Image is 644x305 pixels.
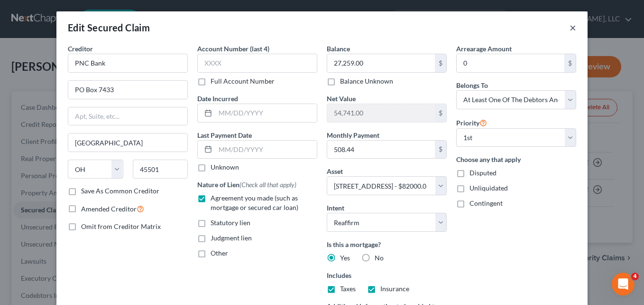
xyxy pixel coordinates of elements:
[340,285,356,293] span: Taxes
[81,205,137,213] span: Amended Creditor
[327,167,343,175] span: Asset
[211,249,228,257] span: Other
[570,22,576,33] button: ×
[81,186,159,196] label: Save As Common Creditor
[456,117,487,128] label: Priority
[564,54,576,72] div: $
[215,141,317,159] input: MM/DD/YYYY
[211,234,252,242] span: Judgment lien
[197,130,252,140] label: Last Payment Date
[327,270,447,280] label: Includes
[631,273,639,280] span: 4
[327,130,379,140] label: Monthly Payment
[68,45,93,53] span: Creditor
[211,194,298,211] span: Agreement you made (such as mortgage or secured car loan)
[340,76,393,86] label: Balance Unknown
[197,54,317,73] input: XXXX
[215,104,317,122] input: MM/DD/YYYY
[327,54,435,72] input: 0.00
[435,54,446,72] div: $
[456,44,512,54] label: Arrearage Amount
[327,44,350,54] label: Balance
[68,21,150,34] div: Edit Secured Claim
[327,104,435,122] input: 0.00
[469,199,503,207] span: Contingent
[68,81,187,99] input: Enter address...
[327,94,356,104] label: Net Value
[469,184,508,192] span: Unliquidated
[211,76,275,86] label: Full Account Number
[380,285,409,293] span: Insurance
[197,44,269,54] label: Account Number (last 4)
[327,203,344,213] label: Intent
[435,104,446,122] div: $
[340,254,350,262] span: Yes
[435,141,446,159] div: $
[456,154,576,164] label: Choose any that apply
[456,81,488,89] span: Belongs To
[197,94,238,104] label: Date Incurred
[68,107,187,125] input: Apt, Suite, etc...
[81,222,161,230] span: Omit from Creditor Matrix
[211,219,250,227] span: Statutory lien
[68,133,187,152] input: Enter city...
[375,254,384,262] span: No
[239,181,296,189] span: (Check all that apply)
[469,169,497,177] span: Disputed
[211,162,239,172] label: Unknown
[457,54,564,72] input: 0.00
[612,273,635,295] iframe: Intercom live chat
[133,160,188,179] input: Enter zip...
[68,54,188,73] input: Search creditor by name...
[197,180,296,190] label: Nature of Lien
[327,239,447,249] label: Is this a mortgage?
[327,141,435,159] input: 0.00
